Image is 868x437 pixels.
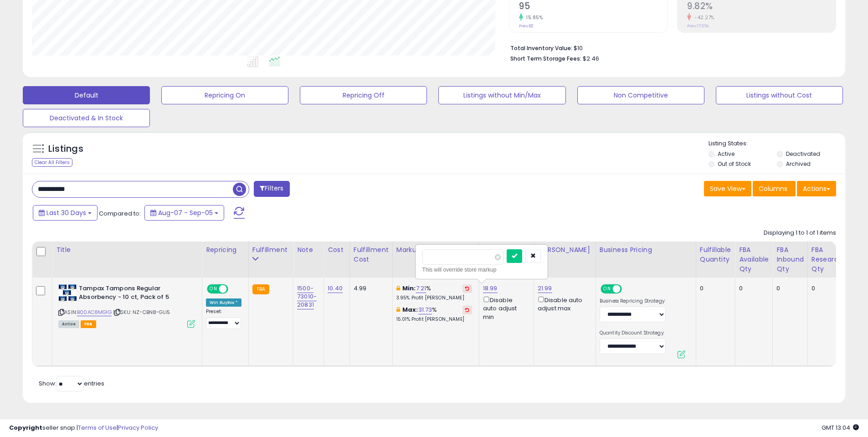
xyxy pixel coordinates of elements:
[252,284,269,294] small: FBA
[58,284,195,327] div: ASIN:
[519,1,668,13] h2: 95
[206,298,241,307] div: Win BuyBox *
[786,160,811,168] label: Archived
[99,209,141,218] span: Compared to:
[538,295,589,313] div: Disable auto adjust max
[81,320,96,328] span: FBA
[206,308,241,329] div: Preset:
[776,284,801,293] div: 0
[687,23,709,29] small: Prev: 17.01%
[510,55,581,62] b: Short Term Storage Fees:
[396,316,472,323] p: 15.01% Profit [PERSON_NAME]
[32,158,72,167] div: Clear All Filters
[328,284,343,293] a: 10.40
[538,245,592,255] div: [PERSON_NAME]
[23,109,150,127] button: Deactivated & In Stock
[416,284,426,293] a: 7.21
[39,379,104,388] span: Show: entries
[600,330,666,336] label: Quantity Discount Strategy:
[254,181,289,197] button: Filters
[418,305,432,314] a: 31.73
[422,265,541,274] div: This will override store markup
[144,205,224,221] button: Aug-07 - Sep-05
[764,229,836,237] div: Displaying 1 to 1 of 1 items
[9,423,42,432] strong: Copyright
[158,208,213,217] span: Aug-07 - Sep-05
[113,308,170,316] span: | SKU: NZ-CBN8-GLI5
[583,54,599,63] span: $2.46
[23,86,150,104] button: Default
[118,423,158,432] a: Privacy Policy
[523,14,543,21] small: 15.85%
[46,208,86,217] span: Last 30 Days
[56,245,198,255] div: Title
[704,181,751,196] button: Save View
[58,284,77,302] img: 412wbHMTJAL._SL40_.jpg
[79,284,190,303] b: Tampax Tampons Regular Absorbency - 10 ct, Pack of 5
[510,44,572,52] b: Total Inventory Value:
[797,181,836,196] button: Actions
[300,86,427,104] button: Repricing Off
[621,285,635,293] span: OFF
[538,284,552,293] a: 21.99
[577,86,704,104] button: Non Competitive
[161,86,288,104] button: Repricing On
[77,308,112,316] a: B00AC8MG1G
[297,284,317,309] a: 1500-73010-20831
[483,284,498,293] a: 18.99
[354,284,385,293] div: 4.99
[812,284,849,293] div: 0
[297,245,320,255] div: Note
[396,284,472,301] div: %
[78,423,117,432] a: Terms of Use
[438,86,565,104] button: Listings without Min/Max
[48,143,83,155] h5: Listings
[206,245,245,255] div: Repricing
[718,150,734,158] label: Active
[786,150,820,158] label: Deactivated
[739,284,765,293] div: 0
[519,23,534,29] small: Prev: 82
[227,285,241,293] span: OFF
[718,160,751,168] label: Out of Stock
[58,320,79,328] span: All listings currently available for purchase on Amazon
[402,305,418,314] b: Max:
[510,42,829,53] li: $10
[396,295,472,301] p: 3.95% Profit [PERSON_NAME]
[396,245,475,255] div: Markup on Cost
[328,245,346,255] div: Cost
[9,424,158,432] div: seller snap | |
[812,245,853,274] div: FBA Researching Qty
[716,86,843,104] button: Listings without Cost
[691,14,714,21] small: -42.27%
[700,284,728,293] div: 0
[208,285,219,293] span: ON
[33,205,98,221] button: Last 30 Days
[601,285,613,293] span: ON
[600,298,666,304] label: Business Repricing Strategy:
[687,1,836,13] h2: 9.82%
[739,245,769,274] div: FBA Available Qty
[700,245,731,264] div: Fulfillable Quantity
[600,245,692,255] div: Business Pricing
[483,295,527,321] div: Disable auto adjust min
[759,184,787,193] span: Columns
[392,242,479,278] th: The percentage added to the cost of goods (COGS) that forms the calculator for Min & Max prices.
[396,306,472,323] div: %
[753,181,796,196] button: Columns
[822,423,859,432] span: 2025-10-8 13:04 GMT
[252,245,289,255] div: Fulfillment
[776,245,804,274] div: FBA inbound Qty
[402,284,416,293] b: Min:
[354,245,389,264] div: Fulfillment Cost
[709,139,845,148] p: Listing States:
